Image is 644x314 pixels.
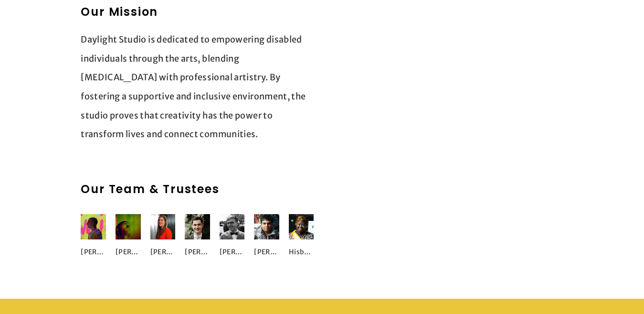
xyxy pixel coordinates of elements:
h2: Our Mission [81,3,314,21]
div: [PERSON_NAME] [254,243,279,262]
img: Jack Daley [81,214,106,239]
img: Natasha Kosoglov [150,214,176,239]
h2: Our Team & Trustees [81,181,314,198]
div: [PERSON_NAME] [150,243,176,262]
div: Hisba Brimah [289,243,314,262]
img: Oliver Price [116,214,141,239]
div: [PERSON_NAME] [220,243,245,262]
p: Daylight Studio is dedicated to empowering disabled individuals through the arts, blending [MEDIC... [81,30,314,144]
div: [PERSON_NAME] [81,243,106,262]
div: [PERSON_NAME] [116,243,141,262]
div: [PERSON_NAME] [185,243,210,262]
img: Oliver McGough [220,214,245,239]
img: Robert Andrews [185,214,210,239]
img: Tharek Ali [254,214,279,239]
img: Hisba Brimah [289,214,314,239]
